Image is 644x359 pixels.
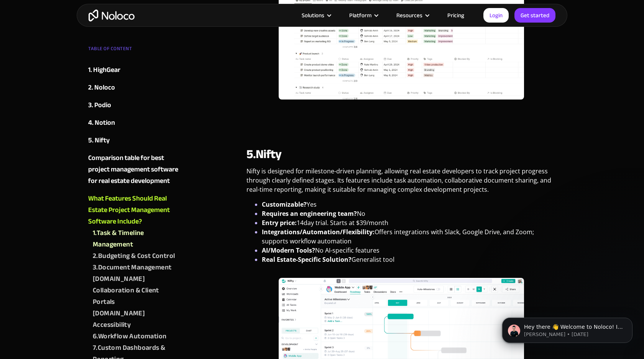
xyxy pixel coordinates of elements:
a: 3.Document Management [93,262,181,273]
p: Nifty is designed for milestone-driven planning, allowing real estate developers to track project... [246,166,556,200]
a: 2. Noloco [88,82,181,93]
a: 2.Budgeting & Cost Control [93,250,181,262]
a: 1.Task & Timeline Management [93,227,181,250]
a: What Features Should Real Estate Project Management Software Include? [88,193,181,227]
a: 6.Workflow Automation [93,331,181,342]
div: 2.Budgeting & Cost Control [93,250,175,262]
div: Platform [349,10,371,20]
strong: Real Estate-Specific Solution? [262,255,352,264]
strong: Entry price: [262,219,297,227]
a: [DOMAIN_NAME] Collaboration & Client Portals [93,273,181,308]
li: No AI-specific features [262,246,556,255]
li: 14day trial. Starts at $39/month [262,218,556,227]
a: 1. HighGear [88,64,181,76]
strong: Customizable? [262,200,307,209]
li: Yes [262,200,556,209]
a: Comparison table for best project management software for real estate development [88,152,181,187]
a: Nifty [256,143,281,166]
p: ‍ [246,113,556,128]
strong: Integrations/Automation/Flexibility: [262,228,375,236]
div: 3.Document Management [93,262,171,273]
div: 3. Podio [88,100,111,111]
iframe: Intercom notifications message [491,302,644,355]
a: Pricing [438,10,474,20]
div: 4. Notion [88,117,115,129]
a: 3. Podio [88,100,181,111]
div: Resources [396,10,422,20]
strong: 5. [246,143,256,166]
a: home [89,10,135,21]
li: No [262,209,556,218]
div: 1. HighGear [88,64,120,76]
a: [DOMAIN_NAME] Accessibility [93,308,181,331]
li: Offers integrations with Slack, Google Drive, and Zoom; supports workflow automation [262,227,556,246]
strong: Requires an engineering team? [262,209,357,218]
li: Generalist tool [262,255,556,264]
div: TABLE OF CONTENT [88,43,181,58]
strong: AI/Modern Tools? [262,246,315,255]
div: Platform [340,10,387,20]
div: Solutions [292,10,340,20]
div: Solutions [302,10,324,20]
a: Login [483,8,509,23]
div: Resources [387,10,438,20]
div: 2. Noloco [88,82,115,93]
a: 5. Nifty [88,135,181,146]
a: Get started [514,8,555,23]
div: 5. Nifty [88,135,110,146]
div: 6.Workflow Automation [93,331,166,342]
a: 4. Notion [88,117,181,129]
